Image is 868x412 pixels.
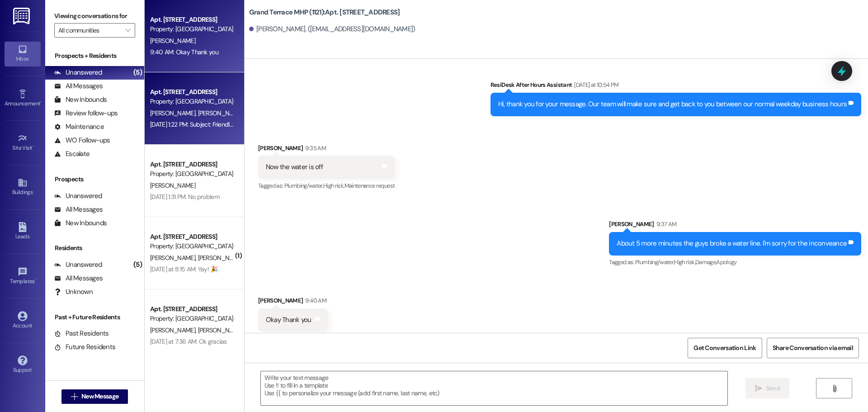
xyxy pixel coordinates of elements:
[54,136,110,145] div: WO Follow-ups
[45,51,144,61] div: Prospects + Residents
[150,304,234,314] div: Apt. [STREET_ADDRESS]
[773,343,853,353] span: Share Conversation via email
[61,389,128,404] button: New Message
[150,337,227,346] div: [DATE] at 7:36 AM: Ok gracias
[745,378,789,398] button: Send
[54,68,102,77] div: Unanswered
[54,149,90,159] div: Escalate
[150,265,218,273] div: [DATE] at 8:15 AM: Yay! 🎉
[258,143,395,156] div: [PERSON_NAME]
[258,179,395,192] div: Tagged as:
[45,243,144,253] div: Residents
[303,143,325,153] div: 9:35 AM
[54,205,103,214] div: All Messages
[150,193,219,201] div: [DATE] 1:31 PM: No problem
[5,219,41,244] a: Leads
[54,342,115,352] div: Future Residents
[5,175,41,199] a: Buildings
[150,181,195,189] span: [PERSON_NAME]
[654,219,676,229] div: 9:37 AM
[5,308,41,333] a: Account
[5,42,41,66] a: Inbox
[58,23,121,38] input: All communities
[150,242,234,251] div: Property: [GEOGRAPHIC_DATA] (1126)
[258,331,328,345] div: Tagged as:
[323,182,344,189] span: High risk ,
[609,256,861,269] div: Tagged as:
[13,8,32,24] img: ResiDesk Logo
[45,175,144,184] div: Prospects
[54,191,102,201] div: Unanswered
[150,254,198,262] span: [PERSON_NAME]
[54,260,102,270] div: Unanswered
[45,313,144,322] div: Past + Future Residents
[71,393,78,400] i: 
[54,122,104,132] div: Maintenance
[5,353,41,377] a: Support
[498,99,847,109] div: Hi, thank you for your message. Our team will make sure and get back to you between our normal we...
[125,27,130,34] i: 
[303,296,326,305] div: 9:40 AM
[635,258,674,266] span: Plumbing/water ,
[150,87,234,97] div: Apt. [STREET_ADDRESS]
[150,160,234,169] div: Apt. [STREET_ADDRESS]
[150,326,198,334] span: [PERSON_NAME]
[54,9,135,23] label: Viewing conversations for
[35,277,36,283] span: •
[755,385,762,392] i: 
[150,48,218,56] div: 9:40 AM: Okay Thank you
[150,169,234,179] div: Property: [GEOGRAPHIC_DATA] (1126)
[198,109,243,117] span: [PERSON_NAME]
[5,131,41,155] a: Site Visit •
[766,384,780,393] span: Send
[266,162,323,172] div: Now the water is off
[674,258,695,266] span: High risk ,
[284,182,323,189] span: Plumbing/water ,
[54,109,118,118] div: Review follow-ups
[54,95,107,104] div: New Inbounds
[344,182,395,189] span: Maintenance request
[150,15,234,24] div: Apt. [STREET_ADDRESS]
[572,80,618,90] div: [DATE] at 10:54 PM
[831,385,838,392] i: 
[150,97,234,106] div: Property: [GEOGRAPHIC_DATA] (1126)
[54,218,107,228] div: New Inbounds
[767,338,859,358] button: Share Conversation via email
[695,258,716,266] span: Damage ,
[609,219,861,232] div: [PERSON_NAME]
[131,258,144,272] div: (5)
[40,99,42,105] span: •
[198,254,243,262] span: [PERSON_NAME]
[54,287,93,297] div: Unknown
[5,264,41,289] a: Templates •
[150,24,234,34] div: Property: [GEOGRAPHIC_DATA] MHP (1121)
[150,314,234,323] div: Property: [GEOGRAPHIC_DATA] (1126)
[198,326,243,334] span: [PERSON_NAME]
[693,343,756,353] span: Get Conversation Link
[33,143,34,150] span: •
[54,329,109,338] div: Past Residents
[258,296,328,308] div: [PERSON_NAME]
[54,274,103,283] div: All Messages
[249,8,400,17] b: Grand Terrace MHP (1121): Apt. [STREET_ADDRESS]
[54,81,103,91] div: All Messages
[249,24,415,34] div: [PERSON_NAME]. ([EMAIL_ADDRESS][DOMAIN_NAME])
[688,338,762,358] button: Get Conversation Link
[150,109,198,117] span: [PERSON_NAME]
[617,239,847,248] div: About 5 more minutes the guys broke a water line. I'm sorry for the inconveance
[716,258,736,266] span: Apology
[266,315,311,325] div: Okay Thank you
[131,66,144,80] div: (5)
[491,80,861,93] div: ResiDesk After Hours Assistant
[81,392,118,401] span: New Message
[150,232,234,242] div: Apt. [STREET_ADDRESS]
[150,37,195,45] span: [PERSON_NAME]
